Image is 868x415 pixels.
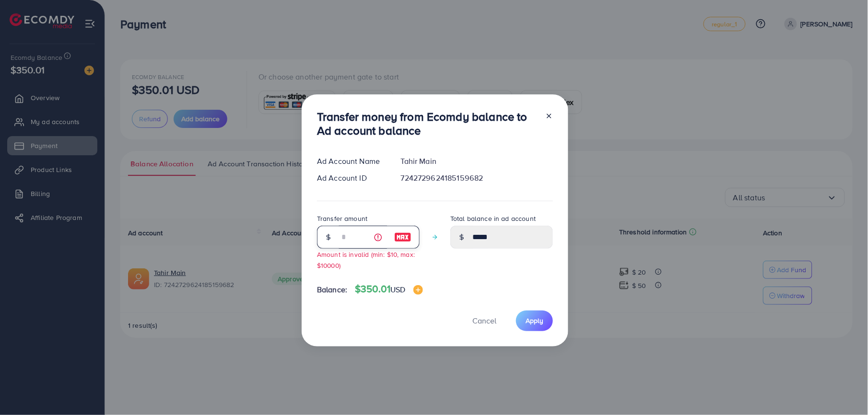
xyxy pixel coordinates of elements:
img: image [413,285,423,295]
div: Ad Account Name [309,156,393,167]
small: Amount is invalid (min: $10, max: $10000) [317,250,415,270]
span: Balance: [317,284,347,295]
label: Transfer amount [317,214,367,223]
iframe: Chat [827,372,861,408]
div: Ad Account ID [309,173,393,184]
button: Apply [516,311,553,331]
img: image [394,231,411,243]
h4: $350.01 [355,283,423,295]
div: 7242729624185159682 [393,173,561,184]
h3: Transfer money from Ecomdy balance to Ad account balance [317,110,538,138]
span: Cancel [472,315,496,326]
label: Total balance in ad account [450,214,536,223]
button: Cancel [460,311,508,331]
span: USD [390,284,405,295]
span: Apply [526,316,543,325]
div: Tahir Main [393,156,561,167]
